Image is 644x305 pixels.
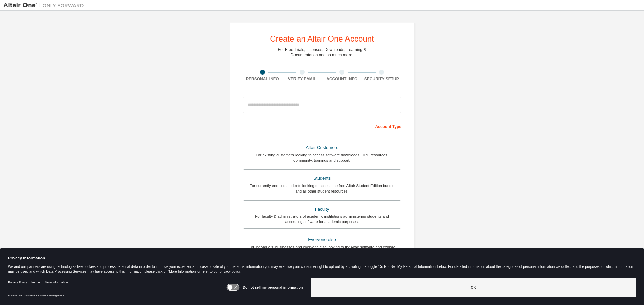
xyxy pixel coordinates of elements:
[322,76,362,82] div: Account Info
[247,205,397,214] div: Faculty
[362,76,402,82] div: Security Setup
[3,2,87,9] img: Altair One
[247,174,397,183] div: Students
[247,143,397,152] div: Altair Customers
[243,76,282,82] div: Personal Info
[282,76,322,82] div: Verify Email
[247,152,397,163] div: For existing customers looking to access software downloads, HPC resources, community, trainings ...
[278,47,366,58] div: For Free Trials, Licenses, Downloads, Learning & Documentation and so much more.
[247,235,397,244] div: Everyone else
[270,35,374,43] div: Create an Altair One Account
[243,121,401,131] div: Account Type
[247,244,397,255] div: For individuals, businesses and everyone else looking to try Altair software and explore our prod...
[247,183,397,194] div: For currently enrolled students looking to access the free Altair Student Edition bundle and all ...
[247,214,397,224] div: For faculty & administrators of academic institutions administering students and accessing softwa...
